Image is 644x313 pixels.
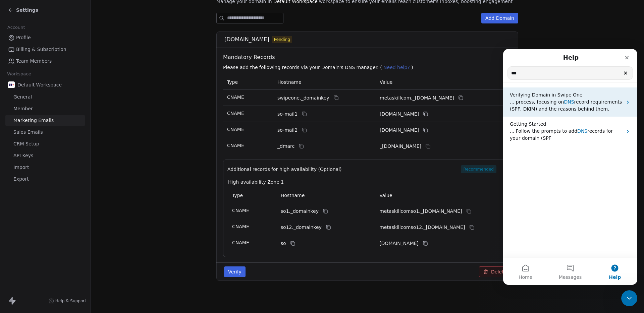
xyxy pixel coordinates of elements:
button: Additional records for high availability (Optional)Recommended [227,165,507,173]
button: Delete [479,266,511,277]
span: Billing & Subscription [16,46,66,53]
span: Mandatory Records [223,53,514,61]
p: Type [232,192,273,199]
span: Hostname [281,193,305,198]
a: Member [5,103,85,114]
span: metaskillcom2.swipeone.email [380,127,419,134]
span: Profile [16,34,31,41]
img: AVATAR%20METASKILL%20-%20Colori%20Positivo.png [8,81,15,88]
span: Export [13,176,29,183]
span: so [281,240,286,247]
span: CNAME [227,127,244,132]
span: _dmarc.swipeone.email [380,143,421,150]
span: Pending [274,37,290,43]
span: metaskillcom1.swipeone.email [380,111,419,118]
span: metaskillcomso.swipeone.email [379,240,419,247]
span: _dmarc [277,143,294,150]
span: Value [380,79,392,85]
a: Team Members [5,56,85,67]
a: Import [5,162,85,173]
span: Marketing Emails [13,117,54,124]
button: Verify [224,266,246,277]
button: Add Domain [481,13,518,23]
span: Additional records for high availability (Optional) [227,166,342,173]
span: General [13,93,32,101]
span: so-mail2 [277,127,298,134]
span: CNAME [232,224,249,229]
span: Team Members [16,58,52,65]
span: CNAME [227,111,244,116]
span: Hostname [277,79,302,85]
span: so12._domainkey [281,224,322,231]
a: General [5,91,85,103]
span: [DOMAIN_NAME] [224,36,269,44]
a: Profile [5,32,85,43]
iframe: Intercom live chat [503,49,637,285]
a: Sales Emails [5,127,85,138]
a: Billing & Subscription [5,44,85,55]
span: Settings [16,7,38,13]
span: Sales Emails [13,129,43,136]
a: Export [5,174,85,185]
a: Settings [8,7,38,13]
a: Marketing Emails [5,115,85,126]
p: Please add the following records via your Domain's DNS manager. ( ) [223,64,514,71]
span: metaskillcom._domainkey.swipeone.email [380,95,454,102]
span: Recommended [461,165,496,173]
span: metaskillcomso1._domainkey.swipeone.email [379,208,462,215]
span: CNAME [227,95,244,100]
span: Workspace [4,69,34,79]
span: Member [13,105,33,112]
span: API Keys [13,152,33,159]
span: Import [13,164,29,171]
span: Need help? [383,65,410,70]
span: Default Workspace [17,81,62,88]
span: metaskillcomso12._domainkey.swipeone.email [379,224,465,231]
span: CNAME [232,208,249,213]
span: High availability Zone 1 [228,179,284,185]
span: swipeone._domainkey [277,95,329,102]
span: Account [4,22,28,33]
iframe: Intercom live chat [621,290,637,306]
p: Type [227,79,269,86]
a: Help & Support [49,298,86,304]
span: so-mail1 [277,111,298,118]
a: API Keys [5,150,85,161]
span: Value [379,193,392,198]
span: Help & Support [55,298,86,304]
a: CRM Setup [5,138,85,149]
span: so1._domainkey [281,208,319,215]
span: CRM Setup [13,140,39,147]
span: CNAME [227,143,244,148]
span: CNAME [232,240,249,245]
div: Additional records for high availability (Optional)Recommended [227,173,507,251]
